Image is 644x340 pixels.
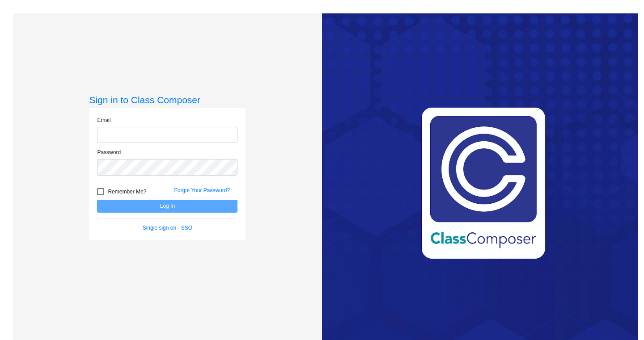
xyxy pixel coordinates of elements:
a: Single sign on - SSO [143,225,192,231]
a: Forgot Your Password? [174,187,230,193]
button: Log In [97,200,237,213]
h3: Sign in to Class Composer [89,94,246,105]
label: Email [97,116,110,124]
span: Remember Me? [108,186,146,197]
label: Password [97,148,121,156]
